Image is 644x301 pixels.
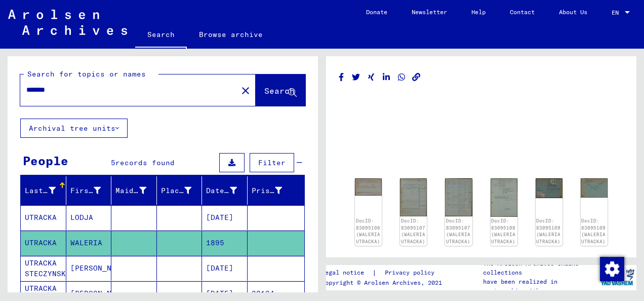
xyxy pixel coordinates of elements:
button: Share on Facebook [336,71,347,84]
div: First Name [70,185,101,196]
button: Share on Xing [366,71,377,84]
div: Date of Birth [206,182,250,199]
button: Share on Twitter [351,71,361,84]
mat-cell: UTRACKA [21,231,66,255]
a: Legal notice [321,268,372,278]
mat-select-trigger: EN [612,9,619,16]
mat-cell: [DATE] [202,205,248,230]
img: 001.jpg [400,178,427,216]
p: have been realized in partnership with [483,277,597,295]
p: The Arolsen Archives online collections [483,259,597,277]
mat-cell: UTRACKA STECZYNSKA [21,256,66,281]
mat-cell: [PERSON_NAME] [66,256,112,281]
img: 001.jpg [491,178,517,217]
a: DocID: 83095109 (WALERIA UTRACKA) [536,218,560,244]
div: People [23,152,68,170]
mat-header-cell: Prisoner # [248,176,305,205]
button: Search [256,74,305,106]
a: DocID: 83095107 (WALERIA UTRACKA) [401,218,425,244]
div: Date of Birth [206,185,237,196]
button: Archival tree units [20,119,128,138]
button: Filter [250,153,294,172]
mat-header-cell: First Name [66,176,112,205]
span: records found [115,158,175,167]
img: 001.jpg [536,178,562,198]
div: Last Name [25,185,56,196]
div: Last Name [25,182,68,199]
img: Zustimmung ändern [600,257,624,281]
mat-header-cell: Place of Birth [157,176,203,205]
a: DocID: 83095109 (WALERIA UTRACKA) [581,218,606,244]
div: First Name [70,182,114,199]
div: Place of Birth [161,185,192,196]
div: | [321,268,447,278]
div: Prisoner # [252,185,283,196]
mat-cell: LODJA [66,205,112,230]
button: Clear [235,80,256,100]
mat-cell: WALERIA [66,231,112,255]
button: Copy link [411,71,422,84]
div: Place of Birth [161,182,205,199]
img: yv_logo.png [598,265,636,290]
mat-cell: [DATE] [202,256,248,281]
button: Share on LinkedIn [381,71,392,84]
button: Share on WhatsApp [396,71,407,84]
p: Copyright © Arolsen Archives, 2021 [321,278,447,287]
mat-label: Search for topics or names [27,69,146,79]
span: Filter [258,158,286,167]
mat-icon: close [239,85,252,97]
a: Privacy policy [377,268,447,278]
span: Search [264,86,295,96]
span: 5 [111,158,115,167]
mat-header-cell: Last Name [21,176,66,205]
mat-header-cell: Date of Birth [202,176,248,205]
img: 002.jpg [581,178,608,198]
mat-header-cell: Maiden Name [111,176,157,205]
a: DocID: 83095106 (WALERIA UTRACKA) [356,218,380,244]
div: Maiden Name [115,185,146,196]
img: Arolsen_neg.svg [8,10,127,35]
div: Prisoner # [252,182,295,199]
img: 001.jpg [355,178,382,196]
a: DocID: 83095108 (WALERIA UTRACKA) [491,218,515,244]
div: Maiden Name [115,182,159,199]
mat-cell: UTRACKA [21,205,66,230]
img: 002.jpg [445,178,472,216]
a: Browse archive [187,22,275,47]
a: DocID: 83095107 (WALERIA UTRACKA) [446,218,470,244]
mat-cell: 1895 [202,231,248,255]
a: Search [135,22,187,49]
